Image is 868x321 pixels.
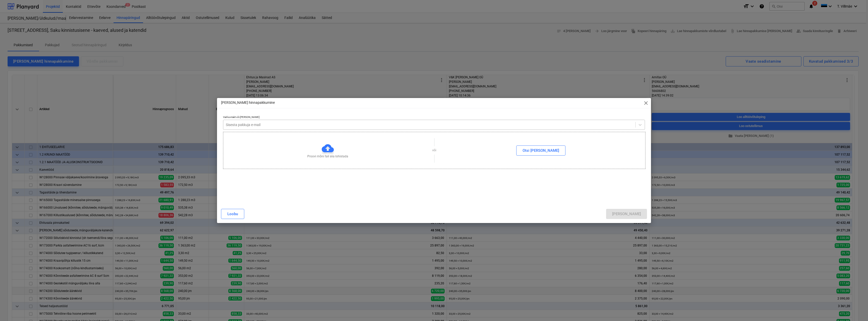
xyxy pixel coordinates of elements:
[221,100,275,105] p: [PERSON_NAME] hinnapakkumine
[643,100,649,106] span: close
[432,148,436,153] p: või
[221,209,244,219] button: Loobu
[523,147,559,154] div: Otsi [PERSON_NAME]
[843,297,868,321] iframe: Chat Widget
[307,154,348,159] p: Proovi mõni fail siia lohistada
[223,132,645,169] div: Proovi mõni fail siia lohistadavõiOtsi [PERSON_NAME]
[516,145,565,156] button: Otsi [PERSON_NAME]
[227,211,238,217] div: Loobu
[843,297,868,321] div: Vestlusvidin
[223,115,645,120] p: Vali kontakt või [PERSON_NAME]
